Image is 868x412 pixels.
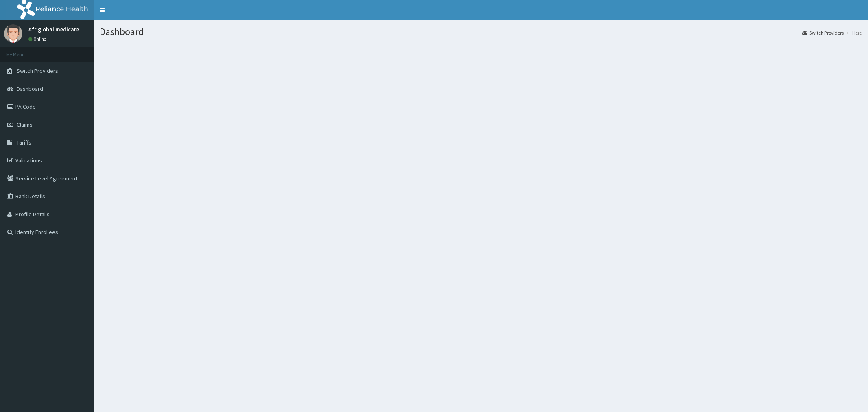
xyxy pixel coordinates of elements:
[28,26,79,32] p: Afriglobal medicare
[28,36,48,42] a: Online
[100,26,862,37] h1: Dashboard
[17,67,58,75] span: Switch Providers
[17,139,31,146] span: Tariffs
[4,24,22,43] img: User Image
[802,29,844,36] a: Switch Providers
[17,85,43,92] span: Dashboard
[844,29,862,36] li: Here
[17,121,33,128] span: Claims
